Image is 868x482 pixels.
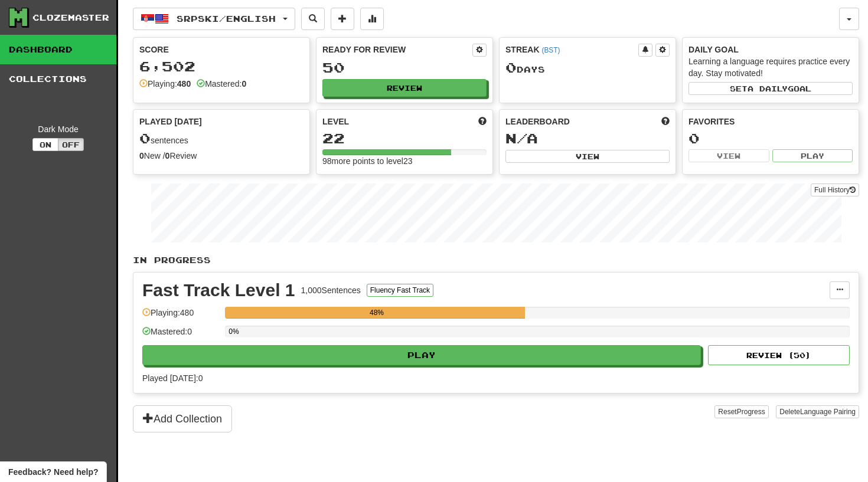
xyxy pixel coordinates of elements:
[32,12,109,24] div: Clozemaster
[197,78,246,90] div: Mastered:
[322,79,487,97] button: Review
[229,307,525,319] div: 48%
[322,155,487,167] div: 98 more points to level 23
[242,79,246,88] strong: 0
[688,82,853,95] button: Seta dailygoal
[811,183,859,196] a: Full History
[688,149,769,162] button: View
[322,131,487,146] div: 22
[177,79,191,88] strong: 480
[541,46,560,54] a: (BST)
[505,150,670,163] button: View
[322,44,472,55] div: Ready for Review
[32,138,58,151] button: On
[714,405,768,418] button: ResetProgress
[772,149,853,162] button: Play
[322,116,349,127] span: Level
[800,408,856,416] span: Language Pairing
[360,8,384,30] button: More stats
[748,84,788,93] span: a daily
[133,405,232,432] button: Add Collection
[58,138,84,151] button: Off
[139,78,191,90] div: Playing:
[688,55,853,79] div: Learning a language requires practice every day. Stay motivated!
[139,130,151,146] span: 0
[133,8,295,30] button: Srpski/English
[322,60,487,75] div: 50
[776,405,859,418] button: DeleteLanguage Pairing
[505,59,517,76] span: 0
[139,150,304,162] div: New / Review
[505,116,570,127] span: Leaderboard
[737,408,765,416] span: Progress
[142,326,219,345] div: Mastered: 0
[139,151,144,160] strong: 0
[661,116,670,127] span: This week in points, UTC
[133,254,859,266] p: In Progress
[9,123,107,135] div: Dark Mode
[367,284,433,297] button: Fluency Fast Track
[142,345,701,365] button: Play
[139,131,304,146] div: sentences
[139,116,202,127] span: Played [DATE]
[478,116,487,127] span: Score more points to level up
[301,284,361,296] div: 1,000 Sentences
[331,8,354,30] button: Add sentence to collection
[142,373,203,383] span: Played [DATE]: 0
[505,44,638,55] div: Streak
[505,60,670,76] div: Day s
[708,345,850,365] button: Review (50)
[177,14,276,24] span: Srpski / English
[165,151,170,160] strong: 0
[142,281,295,299] div: Fast Track Level 1
[688,131,853,146] div: 0
[139,44,304,55] div: Score
[8,466,98,478] span: Open feedback widget
[688,116,853,127] div: Favorites
[301,8,325,30] button: Search sentences
[142,307,219,326] div: Playing: 480
[505,130,538,146] span: N/A
[139,59,304,74] div: 6,502
[688,44,853,55] div: Daily Goal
